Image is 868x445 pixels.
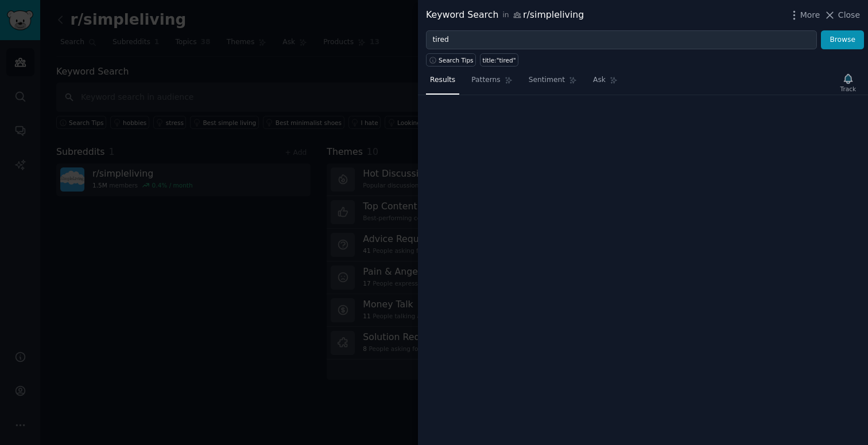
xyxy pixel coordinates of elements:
[426,71,459,95] a: Results
[788,9,820,21] button: More
[529,75,565,85] span: Sentiment
[426,30,817,50] input: Try a keyword related to your business
[426,8,584,22] div: Keyword Search r/simpleliving
[502,10,509,21] span: in
[589,71,622,95] a: Ask
[467,71,516,95] a: Patterns
[480,53,518,67] a: title:"tired"
[525,71,581,95] a: Sentiment
[800,9,820,21] span: More
[430,75,455,85] span: Results
[471,75,500,85] span: Patterns
[838,9,860,21] span: Close
[439,56,474,64] span: Search Tips
[824,9,860,21] button: Close
[483,56,516,64] div: title:"tired"
[426,53,476,67] button: Search Tips
[593,75,606,85] span: Ask
[821,30,864,50] button: Browse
